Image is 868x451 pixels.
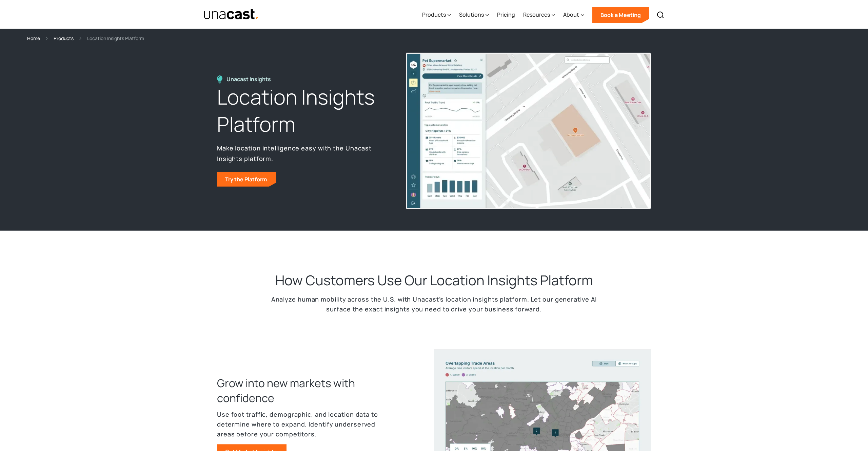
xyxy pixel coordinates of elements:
[203,8,259,20] img: Unacast text logo
[459,11,484,19] div: Solutions
[563,11,579,19] div: About
[217,84,391,138] h1: Location Insights Platform
[264,294,604,314] p: Analyze human mobility across the U.S. with Unacast’s location insights platform. Let our generat...
[217,410,393,439] p: Use foot traffic, demographic, and location data to determine where to expand. Identify underserv...
[459,1,489,29] div: Solutions
[422,11,446,19] div: Products
[656,11,665,19] img: Search icon
[275,271,593,289] h2: How Customers Use Our Location Insights Platform
[217,143,391,163] p: Make location intelligence easy with the Unacast Insights platform.
[497,1,515,29] a: Pricing
[54,34,74,42] a: Products
[226,75,274,83] div: Unacast Insights
[592,7,649,23] a: Book a Meeting
[523,11,550,19] div: Resources
[217,376,393,405] h3: Grow into new markets with confidence
[523,1,555,29] div: Resources
[563,1,584,29] div: About
[217,75,222,84] img: Location Insights Platform icon
[203,8,259,20] a: home
[422,1,451,29] div: Products
[217,172,276,187] a: Try the Platform
[87,34,144,42] div: Location Insights Platform
[27,34,40,42] a: Home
